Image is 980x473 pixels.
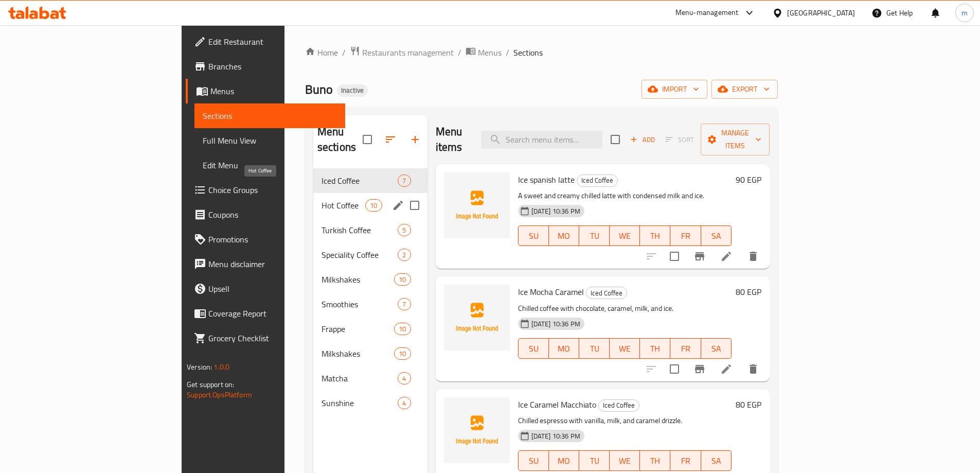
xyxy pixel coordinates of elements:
span: Sort sections [378,127,403,152]
span: 10 [395,275,410,285]
span: import [650,83,699,96]
span: Iced Coffee [322,174,398,187]
span: Select section [604,129,626,150]
span: Branches [208,60,337,73]
h6: 90 EGP [736,172,761,187]
span: Menus [478,46,502,59]
button: Manage items [701,124,770,155]
span: SU [523,341,545,356]
button: MO [549,338,579,359]
a: Edit menu item [720,363,733,375]
a: Full Menu View [194,128,345,153]
span: MO [553,453,575,468]
span: Iced Coffee [586,287,627,299]
div: Frappe10 [313,317,427,341]
span: [DATE] 10:36 PM [527,206,584,216]
span: 1.0.0 [213,360,229,374]
div: Iced Coffee [586,287,627,299]
div: items [398,174,411,187]
span: Edit Restaurant [208,36,337,48]
div: Speciality Coffee [322,249,398,261]
div: items [365,199,382,212]
button: SU [518,450,549,471]
span: Ice Caramel Macchiato [518,397,596,412]
div: items [398,298,411,310]
div: Hot Coffee10edit [313,193,427,218]
p: A sweet and creamy chilled latte with condensed milk and ice. [518,189,732,202]
span: Matcha [322,372,398,384]
button: WE [610,225,640,246]
div: Milkshakes10 [313,267,427,292]
a: Promotions [186,227,345,252]
span: Get support on: [187,378,234,391]
span: Smoothies [322,298,398,310]
a: Menus [186,79,345,103]
span: SA [705,229,727,243]
div: Turkish Coffee [322,224,398,236]
a: Coupons [186,202,345,227]
span: 5 [398,225,410,235]
span: TH [644,453,666,468]
div: items [394,323,411,335]
div: items [398,249,411,261]
span: [DATE] 10:36 PM [527,431,584,441]
span: 4 [398,374,410,383]
span: Iced Coffee [577,174,617,186]
h2: Menu items [436,124,469,155]
span: m [961,7,968,19]
button: TU [579,225,610,246]
button: delete [741,357,765,381]
span: MO [553,229,575,243]
div: Sunshine [322,397,398,409]
img: Ice spanish latte [444,172,510,238]
div: Frappe [322,323,394,335]
button: FR [670,450,701,471]
span: 2 [398,250,410,260]
a: Sections [194,103,345,128]
a: Edit menu item [720,250,733,262]
button: delete [741,244,765,269]
p: Chilled coffee with chocolate, caramel, milk, and ice. [518,302,732,315]
a: Support.OpsPlatform [187,388,252,401]
span: TU [583,229,605,243]
a: Menus [466,46,502,59]
div: Milkshakes [322,347,394,360]
span: Version: [187,360,212,374]
span: Iced Coffee [599,399,639,411]
button: export [711,80,778,99]
span: 4 [398,398,410,408]
div: Milkshakes [322,273,394,286]
span: Restaurants management [362,46,454,59]
button: FR [670,225,701,246]
div: items [394,347,411,360]
a: Grocery Checklist [186,326,345,351]
span: Promotions [208,233,337,246]
div: Iced Coffee7 [313,168,427,193]
div: items [394,273,411,286]
span: Inactive [337,86,368,95]
span: [DATE] 10:36 PM [527,319,584,329]
li: / [506,46,509,59]
span: SU [523,229,545,243]
button: TH [640,338,670,359]
button: TH [640,450,670,471]
span: 7 [398,300,410,309]
button: TU [579,338,610,359]
a: Menu disclaimer [186,252,345,276]
div: Menu-management [675,7,739,19]
span: Ice spanish latte [518,172,575,187]
span: Select section first [659,132,701,148]
span: 7 [398,176,410,186]
span: Manage items [709,127,761,152]
a: Branches [186,54,345,79]
span: 10 [395,349,410,359]
span: Menus [210,85,337,97]
div: Matcha4 [313,366,427,391]
span: 10 [366,201,381,211]
img: Ice Mocha Caramel [444,285,510,351]
span: Hot Coffee [322,199,365,212]
button: WE [610,450,640,471]
a: Edit Menu [194,153,345,178]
